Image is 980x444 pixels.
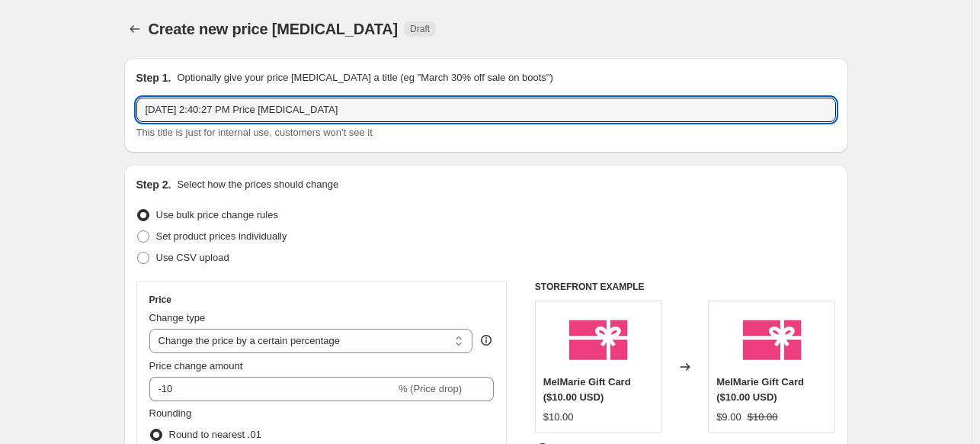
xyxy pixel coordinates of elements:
[149,294,171,306] h3: Price
[136,127,373,138] span: This title is just for internal use, customers won't see it
[149,377,396,401] input: -15
[169,429,261,440] span: Round to nearest .01
[177,177,338,192] p: Select how the prices should change
[149,360,243,372] span: Price change amount
[149,407,192,419] span: Rounding
[177,70,552,85] p: Optionally give your price [MEDICAL_DATA] a title (eg "March 30% off sale on boots")
[479,333,494,348] div: help
[543,410,574,425] div: $10.00
[568,309,629,370] img: PhotoJun23_60601PM_80x.png
[410,23,430,35] span: Draft
[741,309,802,370] img: PhotoJun23_60601PM_80x.png
[535,281,836,293] h6: STOREFRONT EXAMPLE
[716,410,741,425] div: $9.00
[149,21,399,37] span: Create new price [MEDICAL_DATA]
[716,376,804,403] span: MelMarie Gift Card ($10.00 USD)
[136,70,171,85] h2: Step 1.
[136,177,171,192] h2: Step 2.
[156,252,229,263] span: Use CSV upload
[136,98,836,122] input: 30% off holiday sale
[543,376,631,403] span: MelMarie Gift Card ($10.00 USD)
[156,230,287,242] span: Set product prices individually
[748,410,778,425] strike: $10.00
[399,383,462,394] span: % (Price drop)
[124,18,146,40] button: Price change jobs
[149,312,206,323] span: Change type
[156,209,278,220] span: Use bulk price change rules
